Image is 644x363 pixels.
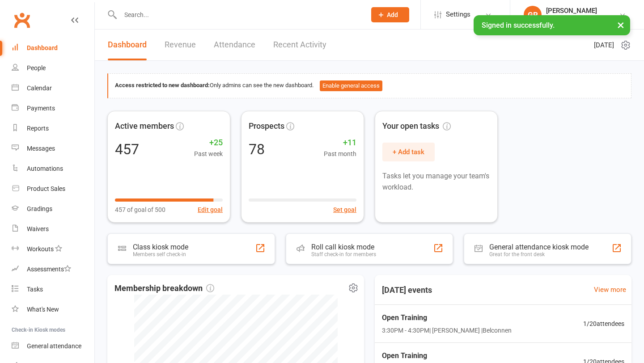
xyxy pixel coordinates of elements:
a: Waivers [12,219,94,239]
strong: Access restricted to new dashboard: [115,82,210,89]
div: Members self check-in [133,251,188,257]
div: Great for the front desk [489,251,589,257]
a: What's New [12,300,94,320]
span: +11 [324,136,356,149]
div: Roll call kiosk mode [311,243,376,251]
div: GR [524,6,542,24]
a: Dashboard [12,38,94,58]
div: [PERSON_NAME] [546,7,597,15]
a: Payments [12,98,94,118]
div: Class kiosk mode [133,243,188,251]
div: Assessments [27,266,71,273]
div: Waivers [27,225,49,232]
a: Recent Activity [273,30,326,60]
a: Dashboard [108,30,147,60]
a: Assessments [12,259,94,279]
span: Add [387,11,398,18]
div: General attendance kiosk mode [489,243,589,251]
span: Open Training [382,350,530,362]
div: 78 [249,142,265,156]
span: Membership breakdown [114,282,214,295]
div: Reports [27,125,49,132]
div: Tasks [27,286,43,293]
div: Chopper's Gym [546,15,597,23]
div: Messages [27,145,55,152]
div: 457 [115,142,139,156]
a: Automations [12,159,94,179]
a: Reports [12,118,94,139]
span: Your open tasks [382,120,451,133]
a: Tasks [12,279,94,300]
div: Calendar [27,84,52,92]
button: Set goal [333,205,356,215]
a: View more [594,284,626,295]
a: Clubworx [11,9,33,31]
a: Workouts [12,239,94,259]
div: Product Sales [27,185,65,192]
span: Past week [194,149,223,159]
span: Signed in successfully. [482,21,555,30]
a: Product Sales [12,179,94,199]
div: Automations [27,165,63,172]
a: Messages [12,139,94,159]
span: Settings [446,4,470,25]
h3: [DATE] events [375,282,439,298]
span: [DATE] [594,40,614,51]
div: Only admins can see the new dashboard. [115,80,624,91]
a: General attendance kiosk mode [12,336,94,356]
button: Add [371,7,409,22]
button: Edit goal [198,205,223,215]
a: People [12,58,94,78]
div: Dashboard [27,44,58,51]
span: Open Training [382,312,512,324]
a: Calendar [12,78,94,98]
button: × [613,15,629,34]
div: General attendance [27,342,81,350]
div: Gradings [27,205,52,212]
a: Attendance [214,30,255,60]
button: + Add task [382,143,435,161]
div: Payments [27,105,55,112]
button: Enable general access [320,80,382,91]
a: Revenue [165,30,196,60]
span: Active members [115,120,174,133]
div: What's New [27,306,59,313]
span: 1 / 20 attendees [583,319,624,329]
a: Gradings [12,199,94,219]
span: Prospects [249,120,284,133]
p: Tasks let you manage your team's workload. [382,170,490,193]
span: 457 of goal of 500 [115,205,165,215]
span: +25 [194,136,223,149]
span: 3:30PM - 4:30PM | [PERSON_NAME] | Belconnen [382,325,512,335]
div: Workouts [27,245,54,253]
span: Past month [324,149,356,159]
div: Staff check-in for members [311,251,376,257]
input: Search... [118,8,360,21]
div: People [27,64,46,72]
